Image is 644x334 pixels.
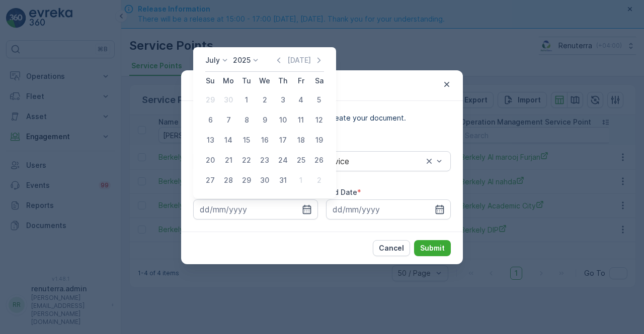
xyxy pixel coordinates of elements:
div: 1 [293,172,309,188]
div: 13 [202,132,218,148]
div: 4 [293,92,309,108]
th: Wednesday [256,72,274,90]
th: Sunday [201,72,219,90]
div: 18 [293,132,309,148]
button: Submit [414,240,451,256]
p: Submit [420,243,445,253]
th: Friday [292,72,310,90]
div: 10 [275,112,291,128]
input: dd/mm/yyyy [193,199,318,219]
div: 8 [238,112,255,128]
div: 26 [311,152,327,168]
div: 20 [202,152,218,168]
input: dd/mm/yyyy [326,199,451,219]
div: 29 [202,92,218,108]
p: Cancel [379,243,404,253]
div: 30 [220,92,236,108]
div: 3 [275,92,291,108]
th: Monday [219,72,237,90]
div: 16 [257,132,273,148]
button: Cancel [373,240,410,256]
div: 27 [202,172,218,188]
div: 29 [238,172,255,188]
div: 15 [238,132,255,148]
div: 5 [311,92,327,108]
div: 31 [275,172,291,188]
div: 23 [257,152,273,168]
th: Saturday [310,72,328,90]
div: 14 [220,132,236,148]
div: 2 [257,92,273,108]
div: 21 [220,152,236,168]
div: 11 [293,112,309,128]
p: July [205,55,220,65]
label: End Date [326,188,357,196]
div: 7 [220,112,236,128]
div: 30 [257,172,273,188]
p: 2025 [233,55,251,65]
p: [DATE] [287,55,311,65]
div: 28 [220,172,236,188]
th: Thursday [274,72,292,90]
div: 1 [238,92,255,108]
div: 24 [275,152,291,168]
th: Tuesday [237,72,256,90]
div: 19 [311,132,327,148]
div: 6 [202,112,218,128]
div: 2 [311,172,327,188]
div: 9 [257,112,273,128]
div: 12 [311,112,327,128]
div: 22 [238,152,255,168]
div: 17 [275,132,291,148]
div: 25 [293,152,309,168]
